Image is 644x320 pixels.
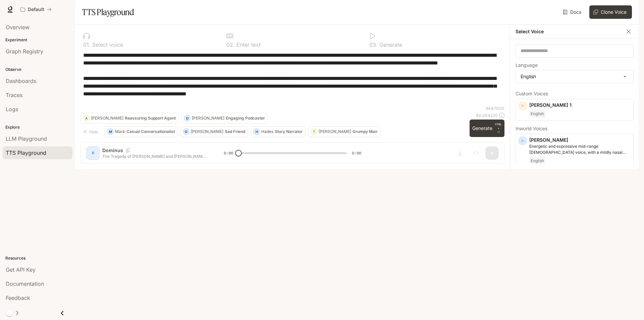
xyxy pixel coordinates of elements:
button: GenerateCTRL +⏎ [470,120,504,137]
p: Hades [261,130,273,134]
div: T [311,126,317,137]
p: Inworld Voices [516,126,634,131]
div: English [516,70,633,83]
div: A [83,113,89,124]
button: Hide [80,126,102,137]
button: A[PERSON_NAME]Reassuring Support Agent [80,113,179,124]
button: T[PERSON_NAME]Grumpy Man [308,126,380,137]
h1: TTS Playground [82,5,134,19]
p: [PERSON_NAME] [191,130,223,134]
p: CTRL + [495,122,502,130]
p: 0 2 . [226,42,235,47]
p: Select voice [91,42,123,47]
button: O[PERSON_NAME]Sad Friend [180,126,248,137]
p: 0 3 . [369,42,378,47]
button: All workspaces [17,3,55,16]
span: English [529,110,545,118]
p: Language [516,63,538,67]
p: Custom Voices [516,91,634,96]
p: ⏎ [495,122,502,134]
p: Energetic and expressive mid-range male voice, with a mildly nasal quality [529,143,631,155]
button: Clone Voice [589,5,632,19]
button: D[PERSON_NAME]Engaging Podcaster [181,113,268,124]
p: Mark [115,130,125,134]
p: Default [28,7,44,12]
div: O [183,126,189,137]
div: M [107,126,113,137]
p: Generate [378,42,402,47]
p: Casual Conversationalist [126,130,175,134]
p: Grumpy Man [353,130,377,134]
p: [PERSON_NAME] [319,130,351,134]
div: H [254,126,260,137]
p: [PERSON_NAME] [91,116,123,120]
p: Sad Friend [225,130,245,134]
p: 0 1 . [83,42,91,47]
p: [PERSON_NAME] [192,116,224,120]
button: HHadesStory Narrator [251,126,306,137]
p: Engaging Podcaster [226,116,265,120]
span: English [529,157,545,165]
p: [PERSON_NAME] [529,137,631,143]
p: [PERSON_NAME] 1 [529,102,631,108]
a: Docs [561,5,584,19]
button: MMarkCasual Conversationalist [105,126,178,137]
p: Story Narrator [275,130,303,134]
p: Reassuring Support Agent [125,116,176,120]
div: D [184,113,190,124]
p: Enter text [235,42,261,47]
